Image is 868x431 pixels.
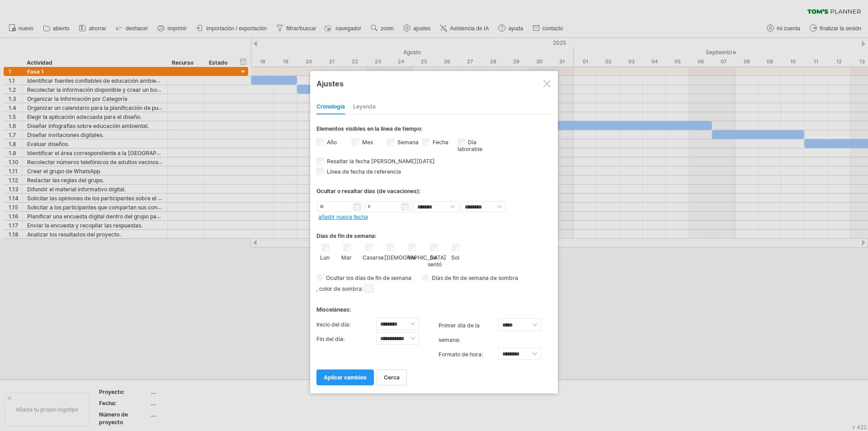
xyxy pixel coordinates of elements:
font: Mes [362,139,373,146]
font: Semana [397,139,419,146]
font: Ocultar los días de fin de semana [326,275,411,281]
span: Haga clic aquí para cambiar el color de la sombra [364,284,373,293]
font: Casarse [363,254,384,261]
font: Días de fin de semana: [316,232,377,239]
font: Línea de fecha de referencia [327,168,401,175]
font: Cronología [316,103,345,110]
a: cerca [377,369,407,385]
font: Lun [320,254,330,261]
font: aplicar cambios [324,374,367,381]
font: Leyenda [353,103,376,110]
font: Fin del día: [316,336,344,342]
font: Ocultar o resaltar días (de vacaciones): [316,188,421,194]
font: cerca [384,374,400,381]
font: Año [327,139,337,146]
a: añadir nueva fecha [318,213,368,220]
font: Fecha [433,139,448,146]
font: Se sentó [428,254,442,268]
font: Días de fin de semana de sombra [432,275,518,281]
font: Elementos visibles en la línea de tiempo: [316,125,423,132]
font: Resaltar la fecha [PERSON_NAME][DATE] [327,158,435,165]
font: [DEMOGRAPHIC_DATA] [384,254,446,261]
font: Mar [341,254,352,261]
a: aplicar cambios [316,369,374,385]
font: Formato de hora: [439,351,483,358]
font: Ajustes [316,79,344,88]
font: , color de sombra: [316,285,363,292]
font: Inicio del día: [316,321,350,328]
font: Misceláneas: [316,306,351,313]
font: Día laborable [458,139,482,152]
font: primer día de la semana: [439,322,480,343]
font: Sol [451,254,459,261]
font: Vie [408,254,416,261]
